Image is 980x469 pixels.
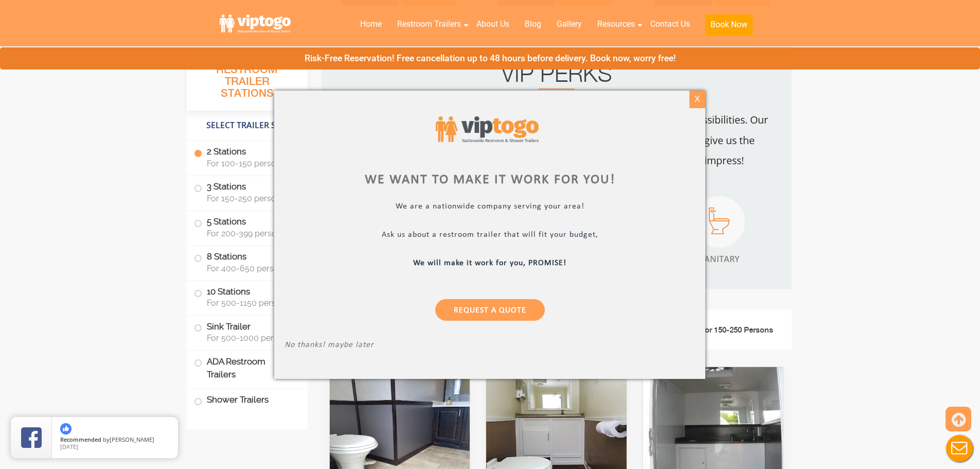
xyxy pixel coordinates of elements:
[284,230,695,241] p: Ask us about a restroom trailer that will fit your budget,
[284,201,695,213] p: We are a nationwide company serving your area!
[110,436,154,443] span: [PERSON_NAME]
[60,423,72,435] img: thumbs up icon
[689,91,705,108] div: X
[414,258,567,267] b: We will make it work for you, PROMISE!
[435,299,545,320] a: Request a Quote
[939,428,980,469] button: Live Chat
[60,436,101,443] span: Recommended
[284,340,695,352] p: No thanks! maybe later
[436,116,539,143] img: viptogo logo
[284,173,695,186] div: We want to make it work for you!
[60,437,170,444] span: by
[60,443,78,450] span: [DATE]
[21,427,42,448] img: Review Rating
